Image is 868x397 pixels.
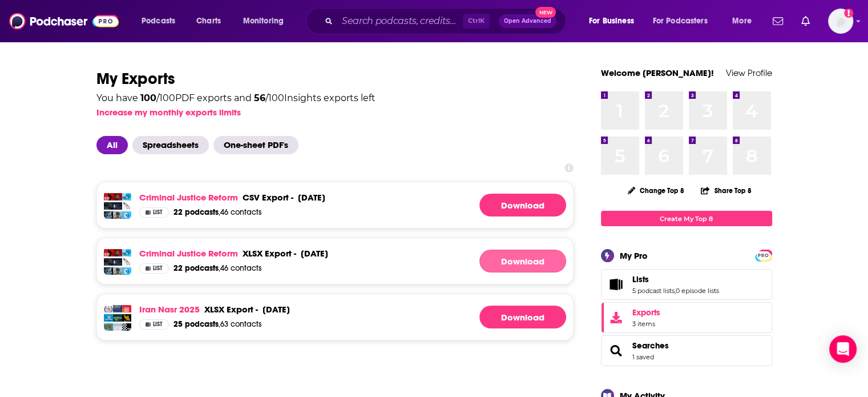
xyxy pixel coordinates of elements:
img: Social Justice & Activism - The Creative Process - Activists, Environmental, Indigenous Groups, A... [122,211,131,220]
div: export - [243,192,293,203]
span: Lists [632,274,649,284]
img: Under the Cortex [122,193,131,202]
img: the JustPod [104,267,113,276]
a: criminal justice reform [139,248,238,259]
button: open menu [724,12,766,30]
span: List [153,266,163,271]
img: Your News Now [122,305,131,314]
span: 3 items [632,320,660,328]
div: [DATE] [263,304,290,315]
a: Generating File [479,306,566,328]
div: You have / 100 PDF exports and / 100 Insights exports left [96,94,376,103]
button: open menu [134,12,190,30]
span: , [675,287,676,295]
img: Under the Cortex [122,249,131,258]
span: List [153,210,163,215]
img: Throughline [104,202,113,211]
span: Ctrl K [463,14,490,29]
span: More [732,13,752,29]
div: [DATE] [298,192,325,203]
a: 1 saved [632,353,654,361]
span: One-sheet PDF's [213,136,298,154]
a: criminal justice reform [139,192,238,203]
img: the JustPod [104,211,113,220]
img: Indisputable with Dr. Rashad Richey [113,193,122,202]
img: Iran Uncovered [122,314,131,323]
img: Ear Hustle [113,211,122,220]
span: 25 podcasts [173,319,219,329]
a: Create My Top 8 [601,211,772,226]
span: 22 podcasts [173,263,219,273]
button: Change Top 8 [621,183,692,198]
button: open menu [645,12,724,30]
span: csv [243,192,260,203]
span: Monitoring [243,13,284,29]
span: xlsx [204,304,224,315]
a: 5 podcast lists [632,287,675,295]
span: Exports [632,307,660,318]
img: Senses Working Overtime with David Cross [113,323,122,332]
img: Ear Hustle [113,267,122,276]
a: Searches [632,340,669,351]
a: PRO [757,251,770,259]
span: Charts [196,13,221,29]
img: News Beat [104,249,113,258]
img: Beyond the Conviction [113,258,122,267]
span: For Podcasters [653,13,708,29]
span: Searches [601,335,772,366]
span: Spreadsheets [132,136,209,154]
span: xlsx [243,248,263,259]
div: My Pro [620,250,648,261]
button: All [96,136,132,154]
span: Lists [601,269,772,300]
a: Charts [189,12,228,30]
button: One-sheet PDF's [213,136,303,154]
span: Podcasts [142,13,175,29]
span: Open Advanced [504,18,551,24]
button: open menu [235,12,298,30]
img: Iran Chat: An Interview Series from the American Iranian Council [104,305,113,314]
div: [DATE] [301,248,328,259]
button: Open AdvancedNew [499,14,556,28]
span: PRO [757,251,770,260]
a: Iran Nasr 2025 [139,304,200,315]
a: 22 podcasts,46 contacts [173,207,262,218]
img: Beyond the Conviction [113,202,122,211]
a: View Profile [726,67,772,78]
button: Increase my monthly exports limits [96,107,241,118]
a: 22 podcasts,46 contacts [173,263,262,274]
a: Generating File [479,194,566,216]
a: Generating File [479,250,566,272]
button: Show profile menu [828,9,853,34]
a: Searches [605,343,628,359]
div: export - [243,248,296,259]
a: 0 episode lists [676,287,719,295]
img: News Beat [104,193,113,202]
img: User Profile [828,9,853,34]
button: Share Top 8 [700,179,752,202]
a: Show notifications dropdown [797,11,814,31]
div: export - [204,304,258,315]
span: 56 [254,93,265,103]
a: Show notifications dropdown [768,11,788,31]
svg: Add a profile image [844,9,853,18]
img: Iran's Gambit [122,323,131,332]
img: From Chains to Change [122,202,131,211]
img: Global Security Briefing [104,323,113,332]
img: The Jason Jones Show [104,314,113,323]
img: Indisputable with Dr. Rashad Richey [113,249,122,258]
a: Lists [605,276,628,292]
img: Throughline [104,258,113,267]
span: Exports [605,310,628,326]
h1: My Exports [96,69,574,89]
span: For Business [589,13,634,29]
img: Nerd Factory Iran [113,314,122,323]
img: Podchaser - Follow, Share and Rate Podcasts [9,10,119,32]
span: New [535,7,556,18]
a: Exports [601,302,772,333]
img: Social Justice & Activism - The Creative Process - Activists, Environmental, Indigenous Groups, A... [122,267,131,276]
span: 22 podcasts [173,207,219,217]
span: Logged in as juliahaav [828,9,853,34]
